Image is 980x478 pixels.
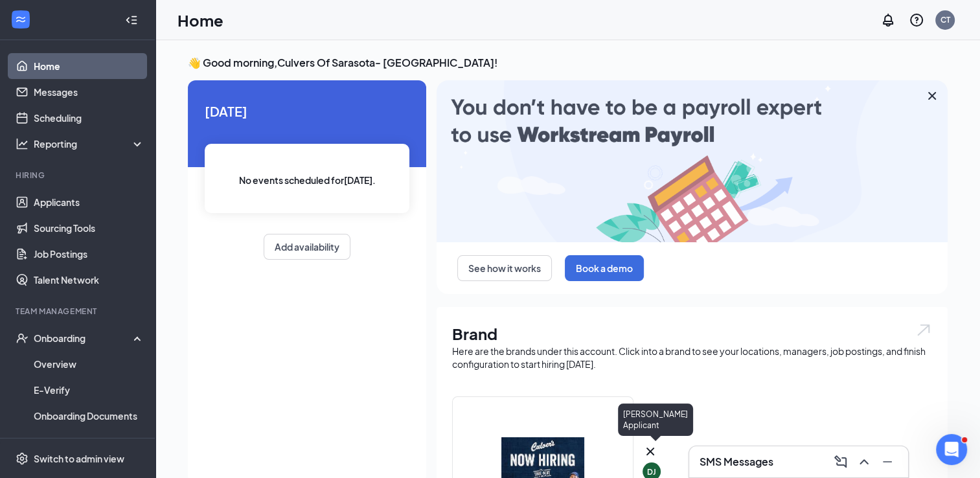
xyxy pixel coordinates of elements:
a: E-Verify [34,377,144,403]
a: Sourcing Tools [34,215,144,241]
svg: ChevronUp [856,454,872,470]
button: ChevronUp [854,451,874,472]
button: Add availability [264,234,350,260]
div: Switch to admin view [34,452,124,465]
button: Minimize [877,451,898,472]
div: Hiring [16,170,142,181]
svg: WorkstreamLogo [14,13,27,26]
button: See how it works [457,255,552,281]
h3: SMS Messages [700,455,773,469]
div: CT [940,14,950,25]
svg: Cross [924,88,940,104]
div: Applicant [623,420,688,431]
div: DJ [647,466,656,477]
span: [DATE] [205,101,409,121]
a: Messages [34,79,144,105]
svg: Cross [643,444,658,459]
svg: Notifications [880,12,896,28]
div: Onboarding [34,332,133,345]
a: Scheduling [34,105,144,131]
div: Team Management [16,306,142,317]
a: Applicants [34,189,144,215]
div: Reporting [34,137,145,150]
svg: UserCheck [16,332,28,345]
svg: Analysis [16,137,28,150]
button: Book a demo [565,255,644,281]
h3: 👋 Good morning, Culvers Of Sarasota- [GEOGRAPHIC_DATA] ! [188,56,948,70]
a: Activity log [34,429,144,455]
svg: Collapse [125,14,138,27]
h1: Brand [452,323,932,345]
div: Here are the brands under this account. Click into a brand to see your locations, managers, job p... [452,345,932,370]
iframe: Intercom live chat [936,434,967,465]
h1: Home [177,9,223,31]
a: Overview [34,351,144,377]
div: [PERSON_NAME] [623,409,688,420]
span: No events scheduled for [DATE] . [239,173,376,187]
svg: ComposeMessage [833,454,849,470]
a: Talent Network [34,267,144,293]
svg: QuestionInfo [909,12,924,28]
a: Home [34,53,144,79]
button: ComposeMessage [830,451,851,472]
a: Onboarding Documents [34,403,144,429]
img: open.6027fd2a22e1237b5b06.svg [915,323,932,337]
svg: Settings [16,452,28,465]
svg: Minimize [880,454,895,470]
a: Job Postings [34,241,144,267]
img: payroll-large.gif [437,80,948,242]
